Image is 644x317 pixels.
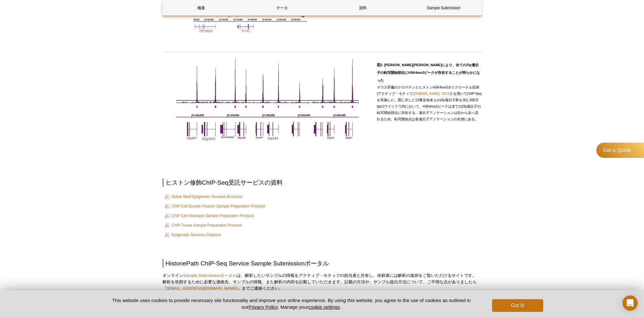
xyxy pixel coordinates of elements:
p: This website uses cookies to provide necessary site functionality and improve your online experie... [101,297,482,310]
a: Sample Submissionポータル [183,273,237,278]
p: オンライン は、解析したいサンプルの情報をアクティブ・モティフの担当者と共有し、依頼者には解析の進捗をご覧いただけるサイトです。 解析を依頼するために必要な連絡先、サンプルの情報、また解析の内容... [163,272,482,292]
a: Privacy Policy [248,304,278,310]
img: ChIP-Seq data generated by Active Motif Epigenetic Services shows that H3K4me3 peaks are present ... [176,57,359,141]
a: Active Motif Epigenetic Services Brochure [165,193,243,201]
a: [DOMAIN_NAME]. 39159 [413,92,451,95]
a: 概要 [163,0,240,16]
a: ChIP Tissue Sample Preparation Protocol [165,222,242,229]
h2: HistonePath ChIP-Seq Service Sample Submissionポータル [163,259,482,268]
a: Sample Submission [405,0,482,16]
a: Get a Quote [596,143,644,158]
button: cookie settings [308,304,340,310]
div: Open Intercom Messenger [622,295,638,311]
a: Epigenetic Services Citations [165,231,221,239]
a: ChIP Cell Double Fixation Sample Preparation Protocol [165,202,265,210]
a: ChIP Cell Standard Sample Preparation Protocol [165,212,254,220]
h2: ヒストン修飾ChIP-Seq受託サービスの資料 [163,178,482,187]
h3: 図2. [PERSON_NAME][PERSON_NAME]により、全てのZfp遺伝子の転写開始部位にH3K4me3ピークが存在することが明らかになった [377,58,482,84]
button: Got it! [492,299,543,312]
a: 資料 [324,0,402,16]
span: マウス肝臓のクロマチンとヒストンH3K4me3ポリクローナル抗体 (アクティブ・モティフ ) を用いてChIP-Seqを実施した。図に示した13番染色体上のZfp遺伝子群を含む300万bpのウイ... [377,85,481,121]
a: データ [244,0,321,16]
a: [EMAIL_ADDRESS][DOMAIN_NAME] [167,286,238,291]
